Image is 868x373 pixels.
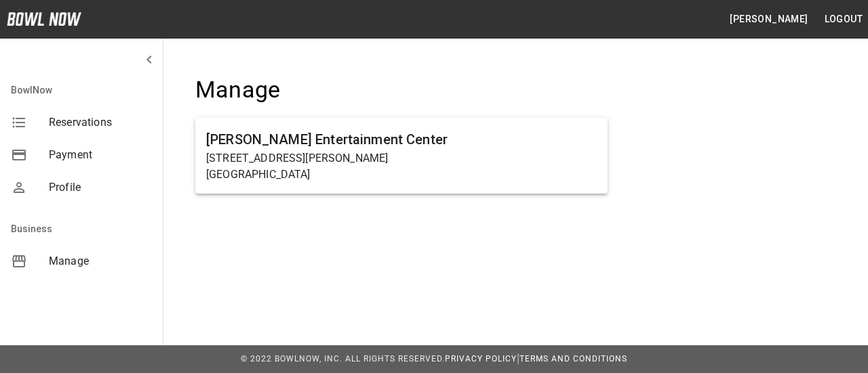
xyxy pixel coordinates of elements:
button: Logout [819,7,868,32]
span: © 2022 BowlNow, Inc. All Rights Reserved. [241,354,445,364]
h4: Manage [195,76,608,104]
p: [GEOGRAPHIC_DATA] [206,167,597,183]
p: [STREET_ADDRESS][PERSON_NAME] [206,150,597,167]
span: Manage [49,253,152,269]
h6: [PERSON_NAME] Entertainment Center [206,129,597,150]
span: Reservations [49,114,152,131]
a: Privacy Policy [445,354,517,364]
span: Profile [49,179,152,196]
span: Payment [49,147,152,163]
img: logo [7,12,81,26]
button: [PERSON_NAME] [724,7,813,32]
a: Terms and Conditions [519,354,627,364]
